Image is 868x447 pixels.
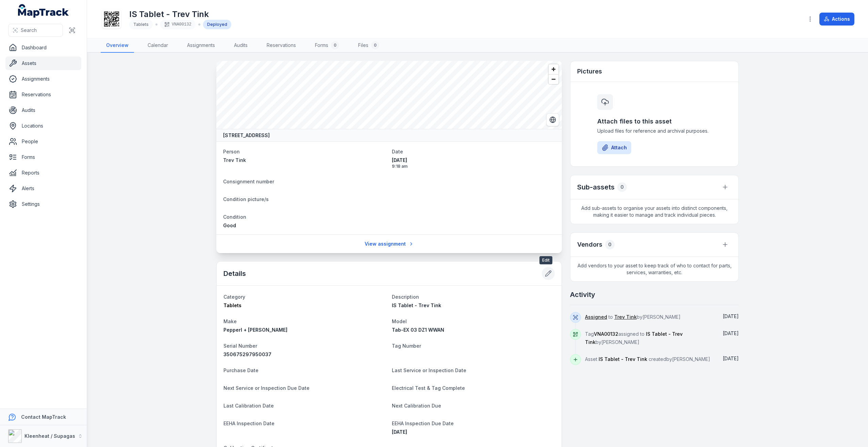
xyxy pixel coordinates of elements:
[392,429,407,435] time: 01/01/2025, 12:00:00 am
[392,157,555,164] span: [DATE]
[577,240,602,249] h3: Vendors
[223,196,269,202] span: Condition picture/s
[5,182,81,195] a: Alerts
[182,38,220,53] a: Assignments
[617,182,627,192] div: 0
[392,318,407,324] span: Model
[331,41,339,49] div: 0
[133,22,149,27] span: Tablets
[5,41,81,54] a: Dashboard
[392,149,403,154] span: Date
[223,269,246,278] h2: Details
[261,38,301,53] a: Reservations
[392,385,465,391] span: Electrical Test & Tag Complete
[223,420,274,426] span: EEHA Inspection Date
[5,166,81,180] a: Reports
[223,214,246,220] span: Condition
[392,157,555,169] time: 10/01/2025, 9:18:46 am
[229,38,253,53] a: Audits
[392,302,441,308] span: IS Tablet - Trev Tink
[546,113,559,126] button: Switch to Satellite View
[570,199,738,224] span: Add sub-assets to organise your assets into distinct components, making it easier to manage and t...
[594,331,618,337] span: VNA00132
[5,197,81,211] a: Settings
[570,257,738,281] span: Add vendors to your asset to keep track of who to contact for parts, services, warranties, etc.
[392,403,441,409] span: Next Calibration Due
[18,4,69,18] a: MapTrack
[723,313,739,319] time: 10/01/2025, 9:18:46 am
[223,294,245,300] span: Category
[5,119,81,133] a: Locations
[223,132,270,139] strong: [STREET_ADDRESS]
[5,88,81,101] a: Reservations
[203,20,231,29] div: Deployed
[160,20,196,29] div: VNA00132
[549,74,558,84] button: Zoom out
[570,290,595,299] h2: Activity
[101,38,134,53] a: Overview
[577,67,602,76] h3: Pictures
[5,103,81,117] a: Audits
[5,72,81,86] a: Assignments
[8,24,63,37] button: Search
[223,149,240,154] span: Person
[129,9,231,20] h1: IS Tablet - Trev Tink
[614,314,637,320] a: Trev Tink
[723,355,739,361] time: 10/01/2025, 9:11:32 am
[310,38,345,53] a: Forms0
[585,314,681,320] span: to by [PERSON_NAME]
[223,318,237,324] span: Make
[5,56,81,70] a: Assets
[223,385,310,391] span: Next Service or Inspection Due Date
[392,164,555,169] span: 9:18 am
[223,343,257,349] span: Serial Number
[216,61,562,129] canvas: Map
[392,367,466,373] span: Last Service or Inspection Date
[371,41,379,49] div: 0
[353,38,385,53] a: Files0
[585,356,710,362] span: Asset created by [PERSON_NAME]
[549,64,558,74] button: Zoom in
[223,367,258,373] span: Purchase Date
[723,330,739,336] time: 10/01/2025, 9:18:17 am
[223,222,236,228] span: Good
[392,420,454,426] span: EEHA Inspection Due Date
[597,117,712,126] h3: Attach files to this asset
[5,150,81,164] a: Forms
[392,294,419,300] span: Description
[723,313,739,319] span: [DATE]
[360,237,418,250] a: View assignment
[21,414,66,420] strong: Contact MapTrack
[223,157,386,164] a: Trev Tink
[585,331,683,345] span: Tag assigned to by [PERSON_NAME]
[723,355,739,361] span: [DATE]
[605,240,615,249] div: 0
[723,330,739,336] span: [DATE]
[223,179,274,184] span: Consignment number
[21,27,37,34] span: Search
[392,343,421,349] span: Tag Number
[5,135,81,148] a: People
[223,351,271,357] span: 350675297950037
[577,182,615,192] h2: Sub-assets
[223,327,287,333] span: Pepperl + [PERSON_NAME]
[585,314,607,320] a: Assigned
[597,141,631,154] button: Attach
[223,403,274,409] span: Last Calibration Date
[539,256,552,264] span: Edit
[142,38,173,53] a: Calendar
[392,429,407,435] span: [DATE]
[599,356,647,362] span: IS Tablet - Trev Tink
[392,327,444,333] span: Tab-EX 03 DZ1 WWAN
[597,128,712,134] span: Upload files for reference and archival purposes.
[24,433,75,439] strong: Kleenheat / Supagas
[223,302,241,308] span: Tablets
[819,13,854,26] button: Actions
